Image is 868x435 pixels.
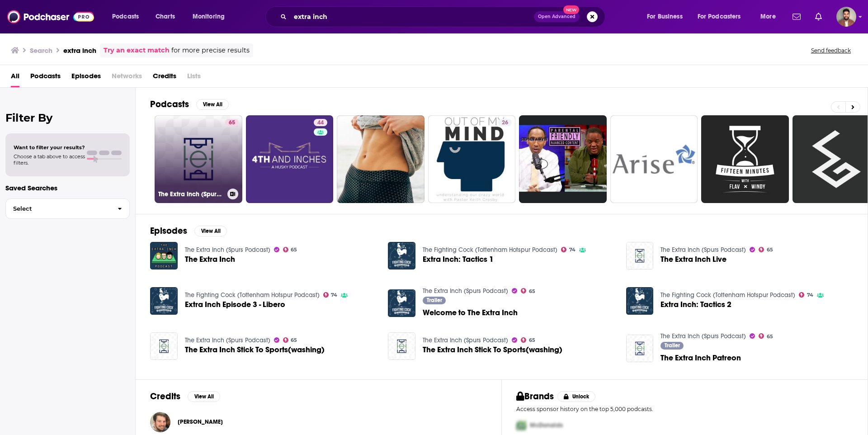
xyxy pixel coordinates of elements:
span: More [760,10,776,23]
button: open menu [106,9,151,24]
span: McDonalds [530,421,563,429]
a: 74 [799,292,813,298]
a: 65 [283,337,297,343]
span: Trailer [665,343,680,348]
img: The Extra Inch [150,242,178,270]
span: 65 [529,289,535,293]
a: Chris Miller [178,418,223,426]
span: 26 [502,118,508,128]
button: open menu [754,9,787,24]
a: The Extra Inch Stick To Sports(washing) [185,346,325,354]
a: The Extra Inch (Spurs Podcast) [423,287,508,295]
button: Send feedback [808,47,854,54]
a: 74 [323,292,338,298]
a: The Extra Inch Live [660,255,726,263]
h3: extra inch [63,46,96,55]
a: The Extra Inch [185,255,235,263]
a: 44 [246,115,334,203]
p: Access sponsor history on the top 5,000 podcasts. [516,406,853,412]
span: 65 [529,338,535,342]
img: Chris Miller [150,412,170,432]
a: The Fighting Cock (Tottenham Hotspur Podcast) [423,246,557,254]
a: 65 [521,337,535,343]
button: open menu [641,9,694,24]
span: Want to filter your results? [14,144,85,151]
a: Episodes [71,69,101,87]
span: 74 [331,293,337,297]
img: Extra Inch: Tactics 1 [388,242,415,270]
span: For Business [647,10,683,23]
h2: Brands [516,391,554,402]
h3: The Extra Inch (Spurs Podcast) [158,190,224,198]
img: Extra Inch: Tactics 2 [626,287,654,315]
a: 26 [428,115,516,203]
span: 44 [317,118,324,128]
button: open menu [692,9,754,24]
span: [PERSON_NAME] [178,418,223,426]
span: The Extra Inch Stick To Sports(washing) [423,346,562,354]
a: The Extra Inch (Spurs Podcast) [185,246,270,254]
a: Podcasts [30,69,61,87]
a: Charts [150,9,180,24]
span: 65 [291,338,297,342]
a: The Extra Inch Patreon [660,354,741,362]
span: New [563,5,580,14]
span: Extra Inch: Tactics 2 [660,301,731,308]
span: Choose a tab above to access filters. [14,153,85,166]
span: 65 [229,118,235,128]
img: The Extra Inch Patreon [626,335,654,362]
a: The Extra Inch (Spurs Podcast) [660,332,746,340]
button: Unlock [557,391,596,402]
a: Welcome to The Extra Inch [423,309,518,317]
button: Show profile menu [836,7,856,27]
button: Select [5,199,130,219]
a: 65 [759,333,773,339]
button: View All [188,391,220,402]
button: open menu [186,9,236,24]
img: The Extra Inch Live [626,242,654,270]
span: 65 [291,248,297,252]
img: Podchaser - Follow, Share and Rate Podcasts [7,8,94,25]
h2: Filter By [5,111,130,124]
img: Extra Inch Episode 3 - Libero [150,287,178,315]
a: Extra Inch: Tactics 1 [423,255,494,263]
a: Show notifications dropdown [811,9,826,24]
img: User Profile [836,7,856,27]
a: The Extra Inch (Spurs Podcast) [185,336,270,344]
button: View All [196,99,229,110]
span: Podcasts [112,10,139,23]
span: Extra Inch Episode 3 - Libero [185,301,285,308]
a: CreditsView All [150,391,220,402]
span: Charts [156,10,175,23]
a: The Extra Inch (Spurs Podcast) [423,336,508,344]
p: Saved Searches [5,184,130,192]
a: PodcastsView All [150,99,229,110]
span: Open Advanced [538,14,576,19]
h2: Episodes [150,225,187,236]
img: First Pro Logo [513,416,530,435]
span: Monitoring [193,10,225,23]
a: Try an exact match [104,45,170,56]
button: View All [194,226,227,236]
a: 26 [498,119,512,126]
span: Trailer [427,298,442,303]
a: Credits [153,69,176,87]
span: Lists [187,69,201,87]
a: All [11,69,19,87]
